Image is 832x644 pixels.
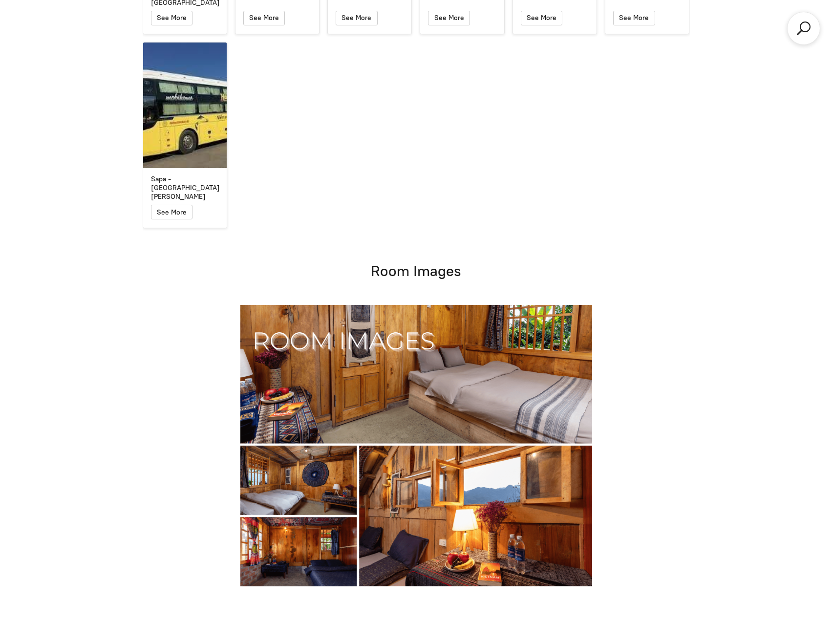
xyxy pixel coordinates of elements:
span: See More [619,14,649,22]
button: See More [151,11,192,25]
a: Sapa - Ninh Binh [143,43,227,168]
span: See More [527,14,556,22]
button: See More [521,11,562,25]
span: See More [249,14,279,22]
span: See More [434,14,464,22]
span: See More [157,14,187,22]
button: See More [336,11,377,25]
button: See More [613,11,655,25]
img: QKS22fg.png [240,305,592,586]
span: See More [341,14,371,22]
span: See More [157,208,187,216]
button: See More [151,205,192,219]
a: Sapa - [GEOGRAPHIC_DATA][PERSON_NAME] [143,175,227,202]
h1: Room Images [143,261,690,280]
button: See More [243,11,285,25]
a: Search products [795,20,812,37]
button: See More [428,11,469,25]
div: Sapa - [GEOGRAPHIC_DATA][PERSON_NAME] [151,175,219,202]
